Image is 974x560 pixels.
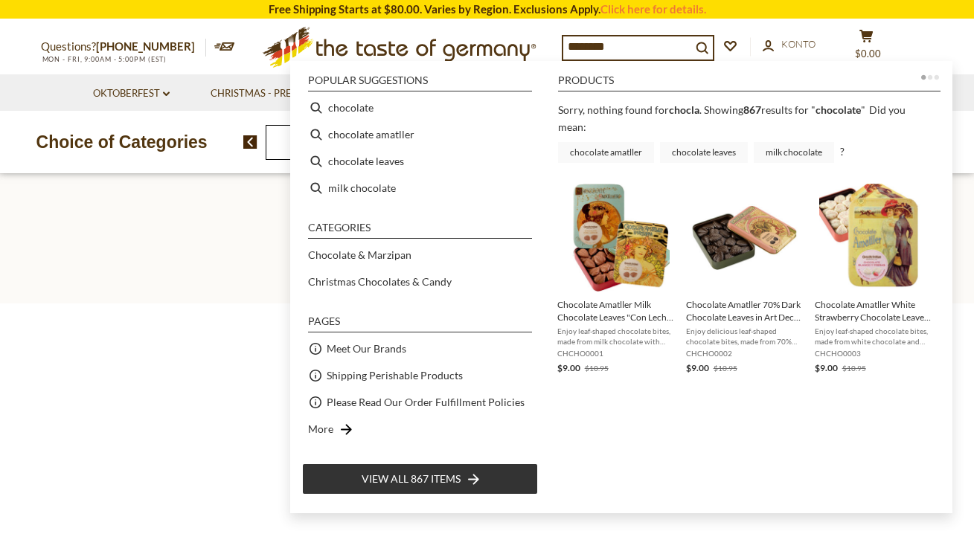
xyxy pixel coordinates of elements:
[585,364,609,373] span: $10.95
[815,348,932,358] span: CHCHO0003
[686,326,803,347] span: Enjoy delicious leaf-shaped chocolate bites, made from 70% cocoa chocolate. Made using traditiona...
[686,184,803,376] a: Chocolate Amatller 70% Dark Chocolate Leaves in Art Deco Gift Tin, 2.1 ozEnjoy delicious leaf-sha...
[302,463,538,495] li: View all 867 items
[308,273,452,290] a: Christmas Chocolates & Candy
[845,29,889,66] button: $0.00
[308,75,532,91] li: Popular suggestions
[743,103,761,116] b: 867
[763,36,816,53] a: Konto
[558,103,906,158] div: Did you mean: ?
[557,362,580,373] span: $9.00
[816,103,861,116] a: chocolate
[686,362,709,373] span: $9.00
[551,178,680,382] li: Chocolate Amatller Milk Chocolate Leaves "Con Leche" in Art Deco Gift Tin, 2.1 oz
[41,55,167,63] span: MON - FRI, 9:00AM - 5:00PM (EST)
[302,335,538,362] li: Meet Our Brands
[327,367,463,384] a: Shipping Perishable Products
[557,184,674,376] a: Chocolate Amatller Milk Chocolate Leaves "Con Leche" in Art Deco Gift Tin, 2.1 ozEnjoy leaf-shape...
[302,242,538,268] li: Chocolate & Marzipan
[704,103,865,116] span: Showing results for " "
[815,298,932,324] span: Chocolate Amatller White Strawberry Chocolate Leaves in Art Deco Gift TIn, 2.1 oz
[308,246,411,263] a: Chocolate & Marzipan
[302,121,538,148] li: chocolate amatller
[308,222,532,239] li: Categories
[558,142,654,163] a: chocolate amatller
[855,48,881,59] span: $0.00
[686,348,803,358] span: CHCHO0002
[302,416,538,442] li: More
[714,364,737,373] span: $10.95
[302,148,538,175] li: chocolate leaves
[302,389,538,416] li: Please Read Our Order Fulfillment Policies
[842,364,866,373] span: $10.95
[243,135,257,149] img: previous arrow
[815,362,838,373] span: $9.00
[327,393,525,411] a: Please Read Our Order Fulfillment Policies
[211,86,338,102] a: Christmas - PRE-ORDER
[302,362,538,389] li: Shipping Perishable Products
[809,178,938,382] li: Chocolate Amatller White Strawberry Chocolate Leaves in Art Deco Gift TIn, 2.1 oz
[669,103,699,116] b: chocla
[558,75,941,91] li: Products
[93,86,170,102] a: Oktoberfest
[557,348,674,358] span: CHCHO0001
[754,142,834,163] a: milk chocolate
[815,184,932,376] a: Chocolate Amatller White Strawberry Chocolate Leaves in Art Deco Gift TIn, 2.1 ozEnjoy leaf-shape...
[686,298,803,324] span: Chocolate Amatller 70% Dark Chocolate Leaves in Art Deco Gift Tin, 2.1 oz
[327,340,406,357] a: Meet Our Brands
[362,471,461,487] span: View all 867 items
[815,326,932,347] span: Enjoy leaf-shaped chocolate bites, made from white chocolate and strawberry inclusions. A delight...
[557,326,674,347] span: Enjoy leaf-shaped chocolate bites, made from milk chocolate with caramel cream (con leche). A del...
[302,94,538,121] li: chocolate
[558,103,702,116] span: Sorry, nothing found for .
[302,175,538,202] li: milk chocolate
[46,240,928,274] h1: Search results
[96,39,195,53] a: [PHONE_NUMBER]
[781,38,816,50] span: Konto
[600,2,706,16] a: Click here for details.
[308,316,532,332] li: Pages
[41,37,206,57] p: Questions?
[557,298,674,324] span: Chocolate Amatller Milk Chocolate Leaves "Con Leche" in Art Deco Gift Tin, 2.1 oz
[660,142,748,163] a: chocolate leaves
[680,178,809,382] li: Chocolate Amatller 70% Dark Chocolate Leaves in Art Deco Gift Tin, 2.1 oz
[290,61,952,513] div: Instant Search Results
[302,268,538,295] li: Christmas Chocolates & Candy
